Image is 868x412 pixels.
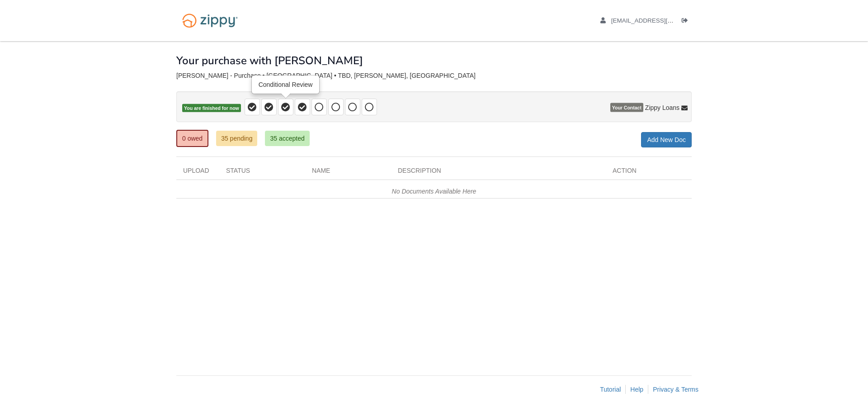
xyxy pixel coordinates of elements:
[176,130,208,147] a: 0 owed
[610,103,643,112] span: Your Contact
[176,9,244,32] img: Logo
[600,386,621,393] a: Tutorial
[641,132,692,147] a: Add New Doc
[682,17,692,26] a: Log out
[653,386,698,393] a: Privacy & Terms
[392,188,476,195] em: No Documents Available Here
[391,166,606,180] div: Description
[182,104,241,113] span: You are finished for now
[611,17,715,24] span: ajakkcarr@gmail.com
[600,17,715,26] a: edit profile
[176,55,363,66] h1: Your purchase with [PERSON_NAME]
[305,166,391,180] div: Name
[176,72,692,80] div: [PERSON_NAME] - Purchase • [GEOGRAPHIC_DATA] • TBD, [PERSON_NAME], [GEOGRAPHIC_DATA]
[645,103,679,112] span: Zippy Loans
[606,166,692,180] div: Action
[265,131,309,146] a: 35 accepted
[216,131,257,146] a: 35 pending
[176,166,219,180] div: Upload
[630,386,643,393] a: Help
[252,76,319,93] div: Conditional Review
[219,166,305,180] div: Status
